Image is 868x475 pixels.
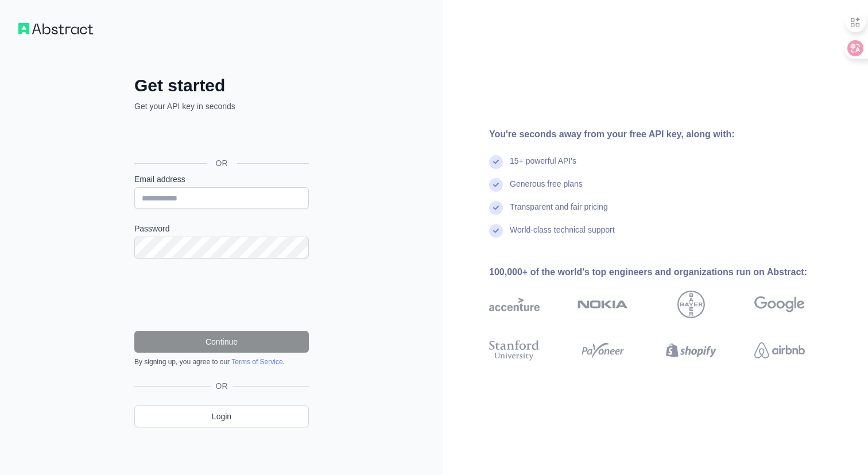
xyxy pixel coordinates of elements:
[134,331,309,353] button: Continue
[489,201,503,215] img: check mark
[134,223,309,234] label: Password
[134,357,309,366] div: By signing up, you agree to our .
[510,178,583,201] div: Generous free plans
[489,338,540,363] img: stanford university
[489,155,503,169] img: check mark
[18,23,93,34] img: Workflow
[677,291,705,318] img: bayer
[134,272,309,317] iframe: reCAPTCHA
[134,101,309,112] p: Get your API key in seconds
[231,358,282,366] a: Terms of Service
[578,338,628,363] img: payoneer
[129,125,312,150] iframe: “使用 Google 账号登录”按钮
[134,406,309,427] a: Login
[489,224,503,238] img: check mark
[578,291,628,318] img: nokia
[754,291,805,318] img: google
[489,265,842,279] div: 100,000+ of the world's top engineers and organizations run on Abstract:
[754,338,805,363] img: airbnb
[134,173,309,185] label: Email address
[489,178,503,192] img: check mark
[510,155,576,178] div: 15+ powerful API's
[207,157,237,169] span: OR
[510,201,608,224] div: Transparent and fair pricing
[134,75,309,96] h2: Get started
[211,380,232,392] span: OR
[489,128,842,141] div: You're seconds away from your free API key, along with:
[489,291,540,318] img: accenture
[666,338,716,363] img: shopify
[510,224,615,247] div: World-class technical support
